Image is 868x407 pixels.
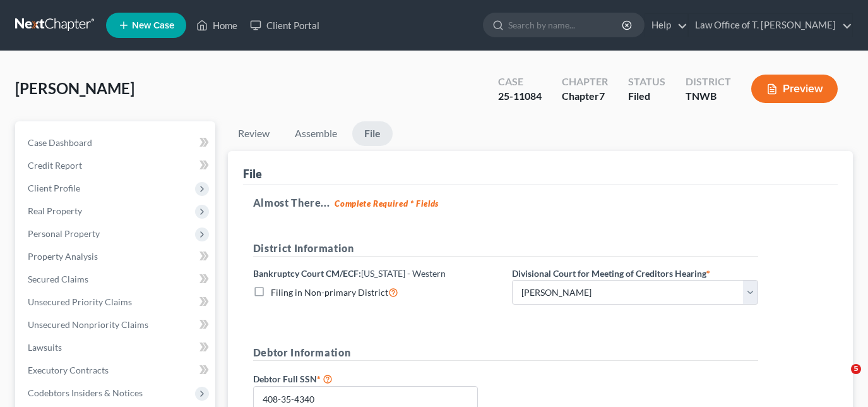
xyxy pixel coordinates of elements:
span: Case Dashboard [28,137,92,148]
span: Lawsuits [28,342,62,353]
a: Executory Contracts [18,359,215,382]
div: 25-11084 [498,89,542,104]
a: Property Analysis [18,245,215,268]
a: Lawsuits [18,336,215,359]
div: Chapter [562,89,608,104]
div: District [686,75,731,89]
span: [PERSON_NAME] [15,79,134,97]
a: Law Office of T. [PERSON_NAME] [689,14,852,37]
a: Home [190,14,244,37]
span: Real Property [28,205,82,216]
span: Secured Claims [28,274,88,284]
span: Personal Property [28,228,100,239]
span: Credit Report [28,160,82,171]
input: Search by name... [508,13,624,37]
span: Executory Contracts [28,365,109,375]
h5: District Information [253,241,758,257]
label: Bankruptcy Court CM/ECF: [253,267,446,280]
strong: Complete Required * Fields [335,198,439,209]
h5: Almost There... [253,195,828,210]
span: 7 [599,90,605,102]
iframe: Intercom live chat [825,364,855,394]
a: File [352,121,393,146]
span: Filing in Non-primary District [271,287,388,298]
div: Chapter [562,75,608,89]
a: Credit Report [18,154,215,177]
span: [US_STATE] - Western [361,268,446,279]
div: TNWB [686,89,731,104]
div: File [243,166,262,181]
div: Status [628,75,665,89]
a: Review [228,121,280,146]
span: Unsecured Nonpriority Claims [28,319,148,330]
a: Case Dashboard [18,131,215,154]
h5: Debtor Information [253,345,758,361]
span: 5 [851,364,861,374]
div: Case [498,75,542,89]
span: Unsecured Priority Claims [28,296,132,307]
a: Help [645,14,687,37]
a: Assemble [285,121,347,146]
button: Preview [751,75,838,103]
label: Divisional Court for Meeting of Creditors Hearing [512,267,710,280]
a: Secured Claims [18,268,215,291]
a: Unsecured Priority Claims [18,291,215,313]
span: New Case [132,21,174,30]
a: Unsecured Nonpriority Claims [18,313,215,336]
span: Client Profile [28,183,80,193]
span: Codebtors Insiders & Notices [28,387,143,398]
span: Property Analysis [28,251,98,262]
a: Client Portal [244,14,326,37]
div: Filed [628,89,665,104]
label: Debtor Full SSN [247,371,506,386]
